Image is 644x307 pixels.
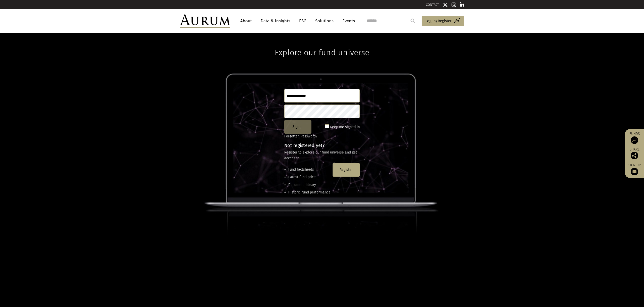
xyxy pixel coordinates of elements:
[422,16,464,26] a: Log in/Register
[627,148,641,159] div: Share
[288,167,331,172] li: Fund factsheets
[180,14,230,28] img: Aurum
[452,2,456,7] img: Instagram icon
[631,168,638,175] img: Sign up to our newsletter
[631,152,638,159] img: Share this post
[460,2,464,7] img: Linkedin icon
[627,163,641,175] a: Sign up
[288,174,331,180] li: Latest fund prices
[284,150,360,161] p: Register to explore our fund universe and get access to:
[340,16,355,26] a: Events
[288,182,331,188] li: Document library
[426,3,439,7] a: CONTACT
[284,120,311,134] button: Sign in
[284,134,317,138] a: Forgotten Password?
[333,163,360,177] button: Register
[258,16,293,26] a: Data & Insights
[443,2,448,7] img: Twitter icon
[288,190,331,195] li: Historic fund performance
[627,132,641,144] a: Funds
[275,33,369,57] h1: Explore our fund universe
[284,143,360,148] h4: Not registered yet?
[313,16,336,26] a: Solutions
[297,16,309,26] a: ESG
[425,18,452,24] span: Log in/Register
[238,16,254,26] a: About
[631,136,638,144] img: Access Funds
[330,124,360,130] label: Keep me signed in
[408,16,418,26] input: Submit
